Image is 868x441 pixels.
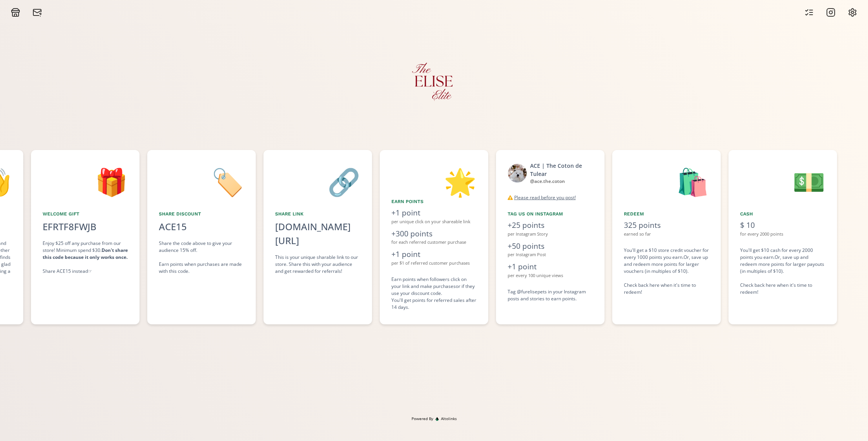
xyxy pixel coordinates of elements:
[508,241,593,252] div: +50 points
[508,220,593,231] div: +25 points
[38,220,101,234] div: EFRTF8FWJB
[740,162,825,201] div: 💵
[275,210,360,217] div: Share Link
[740,247,825,296] div: You'll get $10 cash for every 2000 points you earn. Or, save up and redeem more points for larger...
[43,240,128,275] div: Enjoy $25 off any purchase from our store! Minimum spend $30. Share ACE15 instead ☞
[508,252,593,258] div: per Instagram Post
[43,247,128,260] strong: Don't share this code because it only works once.
[159,240,244,275] div: Share the code above to give your audience 15% off. Earn points when purchases are made with this...
[159,220,187,234] div: ACE15
[391,276,477,311] div: Earn points when followers click on your link and make purchases or if they use your discount cod...
[43,162,128,201] div: 🎁
[391,162,477,189] div: 🌟
[624,247,709,296] div: You'll get a $10 store credit voucher for every 1000 points you earn. Or, save up and redeem more...
[441,416,457,422] span: Altolinks
[275,254,360,275] div: This is your unique sharable link to our store. Share this with your audience and get rewarded fo...
[740,231,825,238] div: for every 2000 points
[159,210,244,217] div: Share Discount
[740,220,825,231] div: $ 10
[624,162,709,201] div: 🛍️
[410,57,458,106] img: KBXJ6hnwfgH2
[391,239,477,246] div: for each referred customer purchase
[391,249,477,260] div: +1 point
[508,272,593,279] div: per every 100 unique views
[624,220,709,231] div: 325 points
[391,219,477,225] div: per unique click on your shareable link
[391,207,477,219] div: +1 point
[435,417,439,421] img: favicon-32x32.png
[275,220,360,248] div: [DOMAIN_NAME][URL]
[391,198,477,205] div: Earn points
[43,210,128,217] div: Welcome Gift
[508,288,593,302] div: Tag @furelisepets in your Instagram posts and stories to earn points.
[508,231,593,238] div: per Instagram Story
[391,260,477,267] div: per $1 of referred customer purchases
[530,178,593,185] div: @ ace.the.coton
[624,210,709,217] div: Redeem
[530,162,593,178] div: ACE | The Coton de Tulear
[275,162,360,201] div: 🔗
[624,231,709,238] div: earned so far
[508,164,527,183] img: 491440585_17845835823455080_5698759235023521168_n.jpg
[740,210,825,217] div: Cash
[508,210,593,217] div: Tag us on Instagram
[514,194,576,201] u: Please read before you post!
[159,162,244,201] div: 🏷️
[508,261,593,272] div: +1 point
[391,228,477,239] div: +300 points
[412,416,433,422] span: Powered By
